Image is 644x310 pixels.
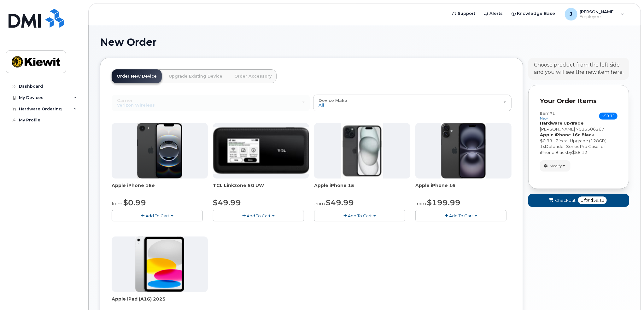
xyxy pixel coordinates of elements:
span: for [583,197,591,203]
span: $49.99 [326,198,354,207]
span: $58.12 [572,150,587,155]
img: iphone15.jpg [341,123,383,178]
p: Your Order Items [540,97,618,106]
span: Device Make [319,98,347,103]
button: Add To Cart [213,210,304,221]
strong: Hardware Upgrade [540,120,583,126]
div: Apple iPhone 15 [314,182,410,195]
small: from [112,201,122,207]
small: new [540,116,548,120]
h1: New Order [100,37,629,48]
span: Defender Series Pro Case for iPhone Black [540,144,605,155]
iframe: Messenger Launcher [617,283,639,305]
small: from [415,201,426,207]
button: Add To Cart [112,210,203,221]
div: Apple iPhone 16 [415,182,512,195]
h3: Item [540,111,555,120]
span: All [319,102,324,108]
a: Upgrade Existing Device [164,69,227,83]
strong: Black [582,132,594,137]
span: 1 [540,144,543,149]
img: iphone_16_plus.png [441,123,486,178]
img: ipad_11.png [135,237,184,292]
span: #1 [549,111,555,116]
span: $0.99 [123,198,146,207]
button: Add To Cart [314,210,405,221]
span: 7033506267 [576,126,604,132]
span: $59.11 [599,113,618,120]
div: x by [540,143,618,155]
small: from [314,201,325,207]
div: Apple iPhone 16e [112,182,208,195]
span: $59.11 [591,197,604,203]
span: Checkout [555,197,576,203]
span: Add To Cart [348,213,372,218]
strong: Apple iPhone 16e [540,132,581,137]
span: Modify [550,163,562,169]
div: TCL Linkzone 5G UW [213,182,309,195]
button: Device Make All [313,95,512,111]
span: Add To Cart [145,213,169,218]
div: Apple iPad (A16) 2025 [112,296,208,308]
span: Add To Cart [449,213,473,218]
a: Order New Device [112,69,162,83]
span: $199.99 [427,198,460,207]
button: Modify [540,160,571,171]
span: 1 [581,197,583,203]
span: $49.99 [213,198,241,207]
button: Add To Cart [415,210,506,221]
img: iphone16e.png [137,123,183,178]
button: Checkout 1 for $59.11 [528,194,629,207]
a: Order Accessory [229,69,277,83]
span: [PERSON_NAME] [540,126,575,132]
img: linkzone5g.png [213,127,309,174]
div: Choose product from the left side and you will see the new item here. [534,61,624,76]
span: Add To Cart [247,213,271,218]
div: $0.99 - 2 Year Upgrade (128GB) [540,138,618,144]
